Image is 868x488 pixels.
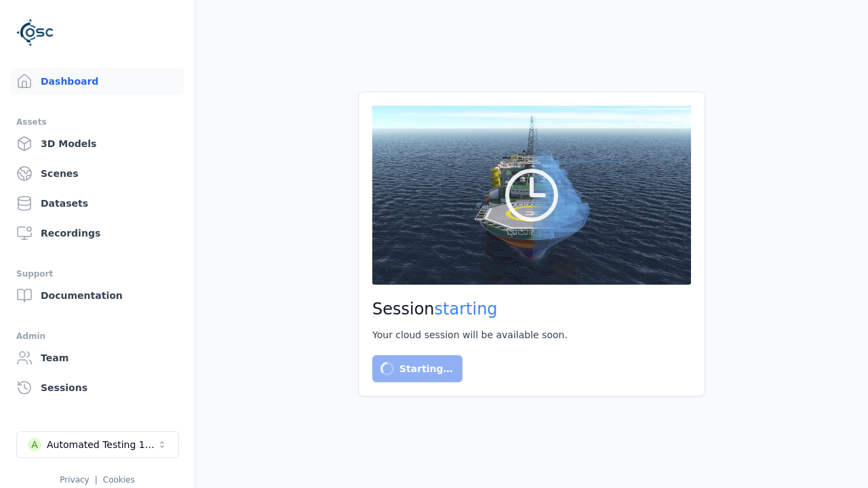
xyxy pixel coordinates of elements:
[16,266,178,282] div: Support
[11,190,184,217] a: Datasets
[16,114,178,130] div: Assets
[11,282,184,309] a: Documentation
[11,374,184,401] a: Sessions
[11,220,184,247] a: Recordings
[372,298,691,320] h2: Session
[103,475,135,485] a: Cookies
[95,475,98,485] span: |
[435,300,498,319] span: starting
[11,344,184,371] a: Team
[47,438,157,451] div: Automated Testing 1 - Playwright
[60,475,89,485] a: Privacy
[11,68,184,95] a: Dashboard
[16,328,178,344] div: Admin
[16,14,54,52] img: Logo
[28,438,41,451] div: A
[11,130,184,157] a: 3D Models
[16,431,179,458] button: Select a workspace
[11,160,184,187] a: Scenes
[372,328,691,342] div: Your cloud session will be available soon.
[372,355,462,382] button: Starting…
